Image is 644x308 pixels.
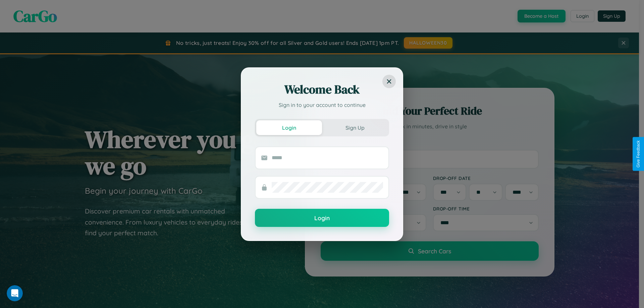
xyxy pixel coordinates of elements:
[255,81,389,98] h2: Welcome Back
[256,120,322,135] button: Login
[636,140,641,168] div: Give Feedback
[255,209,389,227] button: Login
[7,285,23,301] iframe: Intercom live chat
[255,101,389,109] p: Sign in to your account to continue
[322,120,388,135] button: Sign Up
